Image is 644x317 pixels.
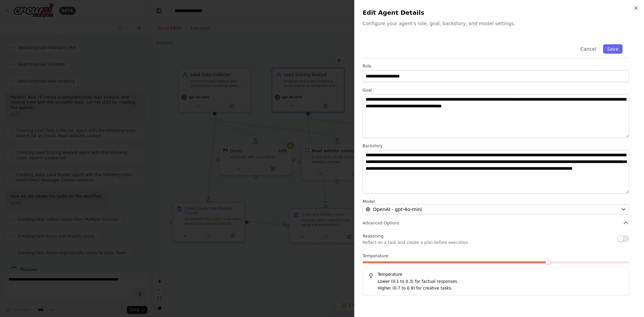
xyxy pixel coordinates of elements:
button: Cancel [576,44,600,54]
button: Advanced Options [363,220,629,226]
span: Advanced Options [363,220,399,226]
span: Reasoning [363,234,383,239]
button: Save [603,44,623,54]
h5: Temperature [368,272,624,277]
label: Role [363,63,629,69]
label: Backstory [363,143,629,149]
p: Lower (0.1 to 0.3) for factual responses. [378,278,624,285]
span: Temperature: [363,253,389,259]
label: Model [363,199,629,204]
p: Reflect on a task and create a plan before execution [363,240,468,245]
button: OpenAI - gpt-4o-mini [363,204,629,214]
span: OpenAI - gpt-4o-mini [373,206,422,213]
h2: Edit Agent Details [363,8,636,17]
label: Goal [363,88,629,93]
p: Configure your agent's role, goal, backstory, and model settings. [363,20,636,27]
p: Higher (0.7 to 0.9) for creative tasks. [378,285,624,292]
